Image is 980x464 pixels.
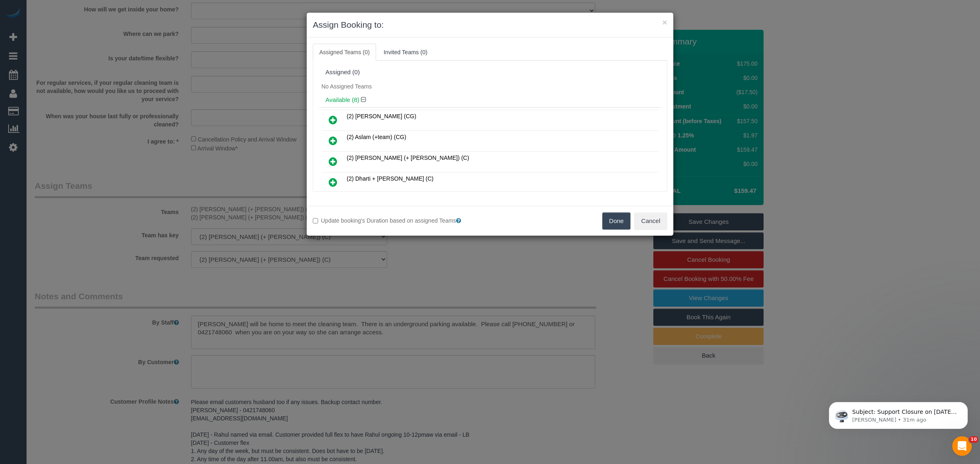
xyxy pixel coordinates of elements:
[952,436,972,456] iframe: Intercom live chat
[377,44,434,61] a: Invited Teams (0)
[313,218,318,223] input: Update booking's Duration based on assigned Teams
[602,212,631,230] button: Done
[313,217,484,225] label: Update booking's Duration based on assigned Teams
[347,155,469,161] span: (2) [PERSON_NAME] (+ [PERSON_NAME]) (C)
[347,134,406,140] span: (2) Aslam (+team) (CG)
[325,97,655,104] h4: Available (8)
[634,212,667,230] button: Cancel
[347,113,416,119] span: (2) [PERSON_NAME] (CG)
[662,18,667,27] button: ×
[347,175,434,182] span: (2) Dharti + [PERSON_NAME] (C)
[321,83,372,90] span: No Assigned Teams
[313,44,376,61] a: Assigned Teams (0)
[969,436,978,443] span: 10
[313,19,667,31] h3: Assign Booking to:
[325,69,655,76] div: Assigned (0)
[817,385,980,442] iframe: Intercom notifications message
